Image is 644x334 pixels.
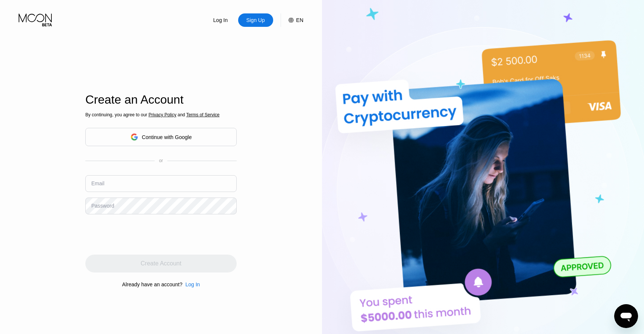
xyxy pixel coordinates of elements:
span: and [176,112,186,117]
div: Create an Account [85,93,237,107]
div: Log In [203,13,238,27]
div: Log In [212,16,228,24]
div: Continue with Google [142,134,192,140]
div: EN [281,13,303,27]
span: Terms of Service [186,112,220,117]
div: Email [91,180,104,186]
div: Log In [182,281,200,287]
div: By continuing, you agree to our [85,112,237,117]
iframe: reCAPTCHA [85,220,199,249]
div: Continue with Google [85,128,237,146]
iframe: Кнопка запуска окна обмена сообщениями [614,304,638,328]
span: Privacy Policy [148,112,176,117]
div: EN [296,17,303,23]
div: Sign Up [238,13,273,27]
div: Already have an account? [122,281,183,287]
div: Sign Up [246,16,266,24]
div: or [159,158,163,163]
div: Password [91,203,114,209]
div: Log In [185,281,200,287]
